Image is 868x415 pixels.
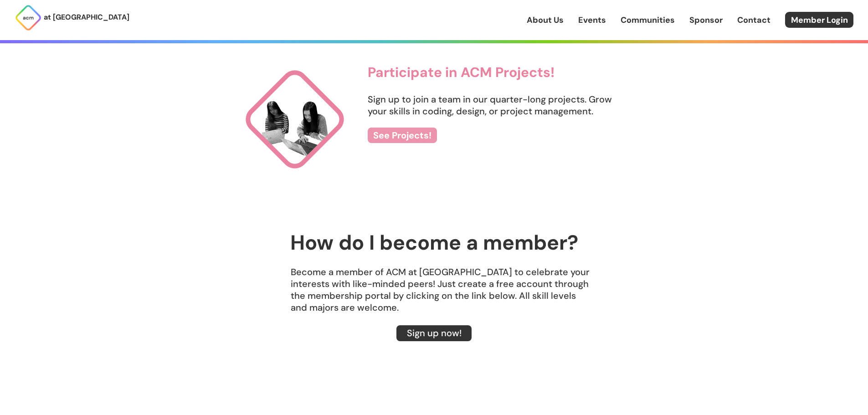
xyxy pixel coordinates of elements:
[785,12,853,28] a: Member Login
[396,325,472,341] a: Sign up now!
[15,4,129,31] a: at [GEOGRAPHIC_DATA]
[15,4,42,31] img: ACM Logo
[368,65,628,80] h3: Participate in ACM Projects!
[216,266,653,313] p: Become a member of ACM at [GEOGRAPHIC_DATA] to celebrate your interests with like-minded peers! J...
[368,128,437,143] a: See Projects!
[368,93,628,117] p: Sign up to join a team in our quarter-long projects. Grow your skills in coding, design, or proje...
[737,14,770,26] a: Contact
[527,14,564,26] a: About Us
[578,14,606,26] a: Events
[621,14,675,26] a: Communities
[689,14,723,26] a: Sponsor
[290,231,578,254] h2: How do I become a member?
[44,11,129,23] p: at [GEOGRAPHIC_DATA]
